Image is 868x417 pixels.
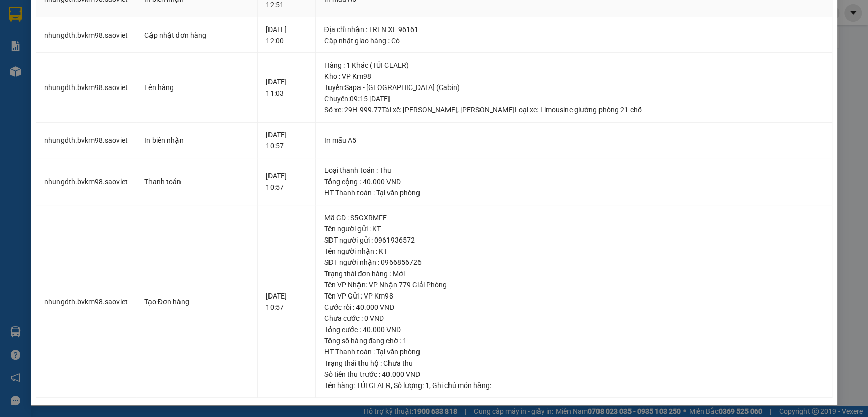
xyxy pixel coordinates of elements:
td: nhungdth.bvkm98.saoviet [36,53,136,123]
td: nhungdth.bvkm98.saoviet [36,123,136,159]
div: Trạng thái đơn hàng : Mới [324,268,824,279]
div: Trạng thái thu hộ : Chưa thu [324,358,824,369]
div: Số tiền thu trước : 40.000 VND [324,369,824,380]
div: [DATE] 12:00 [266,24,307,46]
div: Hàng : 1 Khác (TÚI CLAER) [324,59,824,71]
div: Tên VP Nhận: VP Nhận 779 Giải Phóng [324,279,824,290]
td: nhungdth.bvkm98.saoviet [36,158,136,205]
div: Loại thanh toán : Thu [324,165,824,176]
div: Mã GD : S5GXRMFE [324,212,824,223]
div: Thanh toán [144,176,249,187]
div: Tên người gửi : KT [324,223,824,234]
div: [DATE] 11:03 [266,76,307,99]
div: Tên người nhận : KT [324,246,824,257]
div: Địa chỉ nhận : TREN XE 96161 [324,24,824,35]
div: Tổng cước : 40.000 VND [324,324,824,335]
span: TÚI CLAER [356,381,390,390]
div: Tên VP Gửi : VP Km98 [324,290,824,302]
div: SĐT người nhận : 0966856726 [324,257,824,268]
span: 1 [425,381,429,390]
div: Cập nhật đơn hàng [144,29,249,41]
div: SĐT người gửi : 0961936572 [324,234,824,246]
td: nhungdth.bvkm98.saoviet [36,205,136,398]
div: [DATE] 10:57 [266,129,307,152]
div: Lên hàng [144,82,249,93]
div: Cước rồi : 40.000 VND [324,302,824,313]
div: Tên hàng: , Số lượng: , Ghi chú món hàng: [324,380,824,391]
div: [DATE] 10:57 [266,290,307,313]
div: Tổng số hàng đang chờ : 1 [324,335,824,346]
div: In biên nhận [144,135,249,146]
div: [DATE] 10:57 [266,170,307,193]
div: Kho : VP Km98 [324,71,824,82]
div: Chưa cước : 0 VND [324,313,824,324]
div: Tổng cộng : 40.000 VND [324,176,824,187]
td: nhungdth.bvkm98.saoviet [36,17,136,53]
div: In mẫu A5 [324,135,824,146]
div: HT Thanh toán : Tại văn phòng [324,187,824,198]
div: Cập nhật giao hàng : Có [324,35,824,46]
div: HT Thanh toán : Tại văn phòng [324,346,824,358]
div: Tạo Đơn hàng [144,296,249,307]
div: Tuyến : Sapa - [GEOGRAPHIC_DATA] (Cabin) Chuyến: 09:15 [DATE] Số xe: 29H-999.77 Tài xế: [PERSON_N... [324,82,824,115]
